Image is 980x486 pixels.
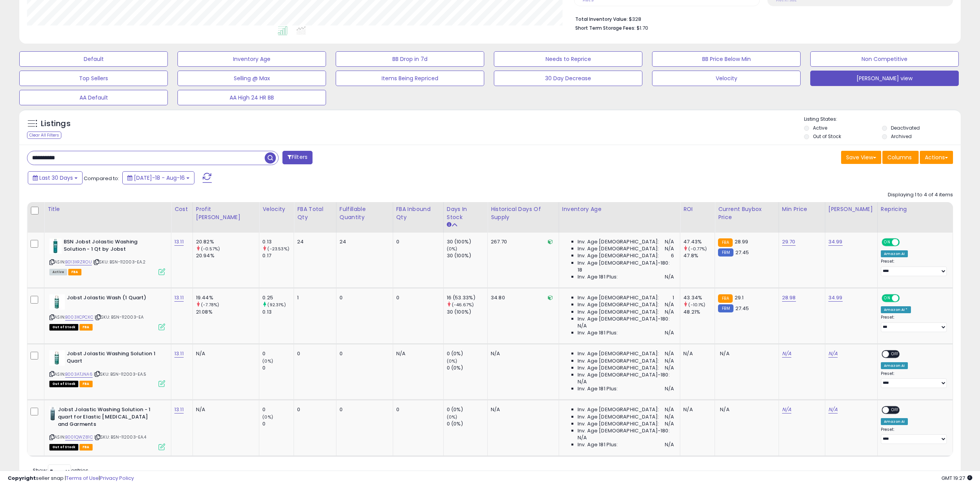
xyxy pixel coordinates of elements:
[578,316,670,322] span: Inv. Age [DEMOGRAPHIC_DATA]-180:
[49,406,56,422] img: 21zD97uM6EL._SL40_.jpg
[340,350,387,357] div: 0
[578,420,659,427] span: Inv. Age [DEMOGRAPHIC_DATA]:
[899,295,911,302] span: OFF
[447,358,458,364] small: (0%)
[262,420,294,427] div: 0
[19,90,168,105] button: AA Default
[297,350,330,357] div: 0
[447,205,484,221] div: Days In Stock
[887,154,912,161] span: Columns
[575,25,635,31] b: Short Term Storage Fees:
[447,246,458,252] small: (0%)
[637,24,648,32] span: $1.70
[578,378,587,385] span: N/A
[491,238,553,245] div: 267.70
[84,175,119,182] span: Compared to:
[882,151,919,164] button: Columns
[262,358,273,364] small: (0%)
[718,205,776,221] div: Current Buybox Price
[177,51,326,67] button: Inventory Age
[262,252,294,259] div: 0.17
[49,350,65,366] img: 41DWecX6TzL._SL40_.jpg
[881,362,908,369] div: Amazon AI
[888,191,953,199] div: Displaying 1 to 4 of 4 items
[491,350,553,357] div: N/A
[340,205,390,221] div: Fulfillable Quantity
[447,294,487,301] div: 16 (53.33%)
[889,407,901,413] span: OFF
[58,406,152,430] b: Jobst Jolastic Washing Solution - 1 quart for Elastic [MEDICAL_DATA] and Garments
[196,205,256,221] div: Profit [PERSON_NAME]
[828,406,838,413] a: N/A
[491,406,553,413] div: N/A
[891,133,912,140] label: Archived
[491,294,553,301] div: 34.80
[899,239,911,246] span: OFF
[578,260,670,267] span: Inv. Age [DEMOGRAPHIC_DATA]-180:
[578,238,659,245] span: Inv. Age [DEMOGRAPHIC_DATA]:
[93,259,146,265] span: | SKU: BSN-112003-EA.2
[336,51,484,67] button: BB Drop in 7d
[340,238,387,245] div: 24
[665,329,674,336] span: N/A
[665,364,674,371] span: N/A
[267,246,289,252] small: (-23.53%)
[735,238,749,245] span: 28.99
[262,350,294,357] div: 0
[79,444,93,451] span: FBA
[49,238,165,274] div: ASIN:
[177,71,326,86] button: Selling @ Max
[578,273,618,280] span: Inv. Age 181 Plus:
[49,294,65,310] img: 41isP6ph-ML._SL40_.jpg
[28,171,83,184] button: Last 30 Days
[810,71,959,86] button: [PERSON_NAME] view
[578,427,670,434] span: Inv. Age [DEMOGRAPHIC_DATA]-180:
[881,306,911,313] div: Amazon AI *
[49,350,165,386] div: ASIN:
[297,205,333,221] div: FBA Total Qty
[688,302,705,308] small: (-10.1%)
[65,259,92,265] a: B013XRZROU
[100,474,134,482] a: Privacy Policy
[735,294,744,301] span: 29.1
[578,364,659,371] span: Inv. Age [DEMOGRAPHIC_DATA]:
[65,371,93,378] a: B003ATJNA6
[813,133,841,140] label: Out of Stock
[196,238,259,245] div: 20.82%
[665,413,674,420] span: N/A
[49,381,78,387] span: All listings that are currently out of stock and unavailable for purchase on Amazon
[718,238,732,247] small: FBA
[578,385,618,392] span: Inv. Age 181 Plus:
[562,205,677,213] div: Inventory Age
[665,309,674,316] span: N/A
[79,381,93,387] span: FBA
[575,14,948,23] li: $328
[881,205,950,213] div: Repricing
[683,309,715,316] div: 48.21%
[735,305,749,312] span: 27.45
[575,16,628,22] b: Total Inventory Value:
[447,221,451,228] small: Days In Stock.
[447,238,487,245] div: 30 (100%)
[718,294,732,303] small: FBA
[340,294,387,301] div: 0
[891,125,920,131] label: Deactivated
[196,350,253,357] div: N/A
[810,51,959,67] button: Non Competitive
[94,371,147,377] span: | SKU: BSN-112003-EA.5
[340,406,387,413] div: 0
[49,238,62,254] img: 31VF9vgOdLL._SL40_.jpg
[828,294,843,302] a: 34.99
[881,259,947,276] div: Preset:
[297,406,330,413] div: 0
[665,238,674,245] span: N/A
[196,294,259,301] div: 19.44%
[782,350,791,358] a: N/A
[665,385,674,392] span: N/A
[578,294,659,301] span: Inv. Age [DEMOGRAPHIC_DATA]:
[336,71,484,86] button: Items Being Repriced
[282,151,313,164] button: Filters
[39,174,73,182] span: Last 30 Days
[652,71,801,86] button: Velocity
[665,441,674,448] span: N/A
